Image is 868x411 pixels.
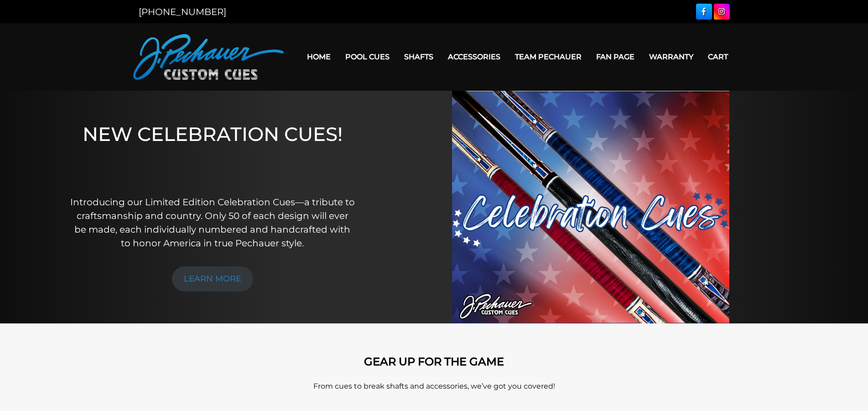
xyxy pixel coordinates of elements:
[397,45,441,68] a: Shafts
[133,34,284,80] img: Pechauer Custom Cues
[338,45,397,68] a: Pool Cues
[300,45,338,68] a: Home
[174,381,694,392] p: From cues to break shafts and accessories, we’ve got you covered!
[70,195,355,250] p: Introducing our Limited Edition Celebration Cues—a tribute to craftsmanship and country. Only 50 ...
[70,123,355,182] h1: NEW CELEBRATION CUES!
[508,45,589,68] a: Team Pechauer
[364,355,504,368] strong: GEAR UP FOR THE GAME
[642,45,701,68] a: Warranty
[441,45,508,68] a: Accessories
[701,45,735,68] a: Cart
[172,266,253,291] a: LEARN MORE
[589,45,642,68] a: Fan Page
[139,6,226,17] a: [PHONE_NUMBER]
